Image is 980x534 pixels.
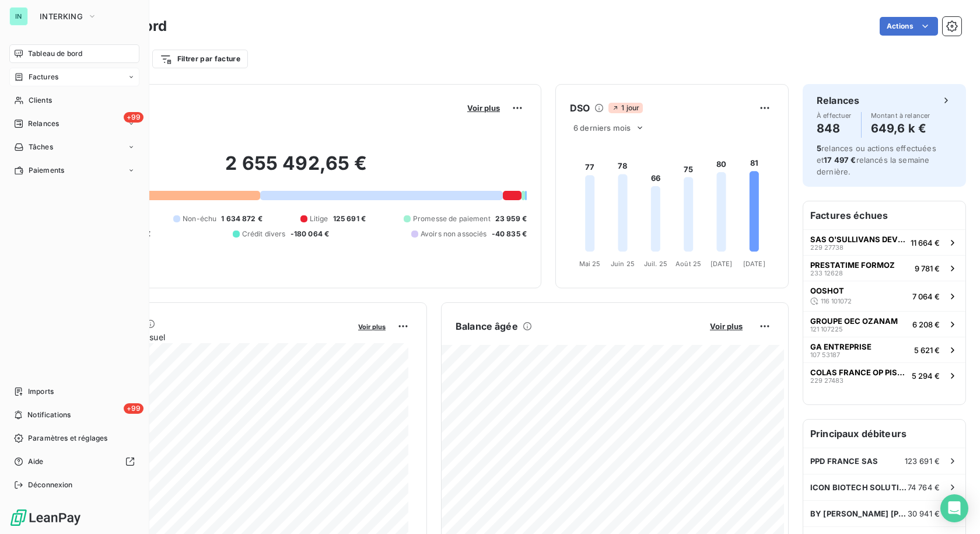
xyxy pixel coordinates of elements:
[803,229,965,255] button: SAS O'SULLIVANS DEVELOPMENT229 2773811 664 €
[28,48,82,59] span: Tableau de bord
[810,377,843,384] span: 229 27483
[810,351,840,358] span: 107 53187
[467,103,500,113] span: Voir plus
[810,483,908,492] span: ICON BIOTECH SOLUTION
[810,244,843,251] span: 229 27738
[871,112,930,119] span: Montant à relancer
[333,214,366,224] span: 125 691 €
[710,260,733,268] tspan: [DATE]
[183,214,216,224] span: Non-échu
[9,452,139,471] a: Aide
[810,316,898,326] span: GROUPE OEC OZANAM
[644,260,667,268] tspan: Juil. 25
[803,201,965,229] h6: Factures échues
[570,101,590,115] h6: DSO
[28,118,59,129] span: Relances
[29,72,58,82] span: Factures
[29,165,64,176] span: Paiements
[29,95,52,106] span: Clients
[912,320,940,329] span: 6 208 €
[803,255,965,281] button: PRESTATIME FORMOZ233 126289 781 €
[608,103,643,113] span: 1 jour
[358,323,386,331] span: Voir plus
[242,229,286,239] span: Crédit divers
[810,235,906,244] span: SAS O'SULLIVANS DEVELOPMENT
[810,342,871,351] span: GA ENTREPRISE
[810,509,908,518] span: BY [PERSON_NAME] [PERSON_NAME] COMPANIES
[456,319,518,333] h6: Balance âgée
[912,371,940,381] span: 5 294 €
[27,410,71,420] span: Notifications
[464,103,503,113] button: Voir plus
[803,362,965,388] button: COLAS FRANCE OP PISTE 1229 274835 294 €
[28,480,73,490] span: Déconnexion
[710,322,743,331] span: Voir plus
[817,144,821,153] span: 5
[821,298,852,305] span: 116 101072
[810,456,878,466] span: PPD FRANCE SAS
[810,270,843,277] span: 233 12628
[495,214,527,224] span: 23 959 €
[40,12,83,21] span: INTERKING
[911,238,940,247] span: 11 664 €
[803,281,965,311] button: OOSHOT116 1010727 064 €
[675,260,701,268] tspan: Août 25
[28,433,107,444] span: Paramètres et réglages
[355,321,389,331] button: Voir plus
[915,264,940,273] span: 9 781 €
[803,311,965,337] button: GROUPE OEC OZANAM121 1072256 208 €
[573,123,631,132] span: 6 derniers mois
[824,155,856,165] span: 17 497 €
[152,50,248,68] button: Filtrer par facture
[871,119,930,138] h4: 649,6 k €
[492,229,527,239] span: -40 835 €
[743,260,765,268] tspan: [DATE]
[803,420,965,448] h6: Principaux débiteurs
[810,286,844,295] span: OOSHOT
[817,119,852,138] h4: 848
[66,331,350,343] span: Chiffre d'affaires mensuel
[817,144,936,176] span: relances ou actions effectuées et relancés la semaine dernière.
[912,292,940,301] span: 7 064 €
[908,483,940,492] span: 74 764 €
[880,17,938,36] button: Actions
[290,229,330,239] span: -180 064 €
[817,112,852,119] span: À effectuer
[810,368,907,377] span: COLAS FRANCE OP PISTE 1
[28,386,54,397] span: Imports
[905,456,940,466] span: 123 691 €
[9,7,28,26] div: IN
[124,403,143,414] span: +99
[66,152,527,187] h2: 2 655 492,65 €
[817,93,859,107] h6: Relances
[29,142,53,152] span: Tâches
[803,337,965,362] button: GA ENTREPRISE107 531875 621 €
[611,260,635,268] tspan: Juin 25
[413,214,491,224] span: Promesse de paiement
[706,321,746,331] button: Voir plus
[421,229,487,239] span: Avoirs non associés
[124,112,143,123] span: +99
[914,345,940,355] span: 5 621 €
[810,260,895,270] span: PRESTATIME FORMOZ
[9,508,82,527] img: Logo LeanPay
[810,326,843,333] span: 121 107225
[940,494,968,522] div: Open Intercom Messenger
[908,509,940,518] span: 30 941 €
[579,260,601,268] tspan: Mai 25
[310,214,328,224] span: Litige
[28,456,44,467] span: Aide
[221,214,262,224] span: 1 634 872 €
